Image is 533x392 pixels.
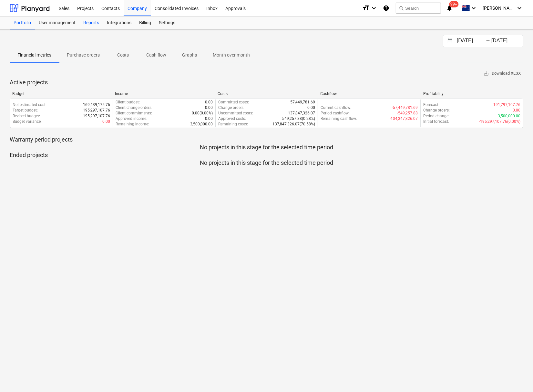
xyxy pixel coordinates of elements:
[290,100,315,105] p: 57,449,781.69
[79,16,103,29] a: Reports
[190,122,213,127] p: 3,500,000.00
[213,52,250,58] p: Month over month
[498,113,520,119] p: 3,500,000.00
[445,37,456,45] button: Interact with the calendar and add the check-in date for your trip.
[10,79,523,86] p: Active projects
[516,4,523,12] i: keyboard_arrow_down
[446,4,453,12] i: notifications
[115,91,212,96] div: Income
[321,91,418,96] div: Cashflow
[83,108,110,113] p: 195,297,107.76
[479,119,520,124] p: -195,297,107.76 ( 0.00% )
[481,69,523,79] button: Download XLSX
[513,108,520,113] p: 0.00
[321,116,357,122] p: Remaining cashflow :
[399,5,404,11] span: search
[218,111,253,116] p: Uncommitted costs :
[390,116,418,122] p: -134,347,326.07
[423,113,449,119] p: Period change :
[288,111,315,116] p: 137,847,326.07
[10,159,523,167] p: No projects in this stage for the selected time period
[486,39,490,43] div: -
[321,105,351,111] p: Current cashflow :
[423,102,439,108] p: Forecast :
[307,105,315,111] p: 0.00
[13,113,40,119] p: Revised budget :
[397,111,418,116] p: -549,257.88
[362,4,370,12] i: format_size
[155,16,179,29] a: Settings
[370,4,378,12] i: keyboard_arrow_down
[67,52,100,58] p: Purchase orders
[116,122,149,127] p: Remaining income :
[146,52,166,58] p: Cash flow
[10,143,523,151] p: No projects in this stage for the selected time period
[35,16,79,29] a: User management
[205,116,213,122] p: 0.00
[282,116,315,122] p: 549,257.88 ( 0.28% )
[483,70,521,77] span: Download XLSX
[205,100,213,105] p: 0.00
[116,100,140,105] p: Client budget :
[218,122,248,127] p: Remaining costs :
[13,119,42,124] p: Budget variance :
[218,105,245,111] p: Change orders :
[383,4,389,12] i: Knowledge base
[13,102,46,108] p: Net estimated cost :
[490,37,523,46] input: End Date
[10,151,523,159] p: Ended projects
[205,105,213,111] p: 0.00
[423,108,450,113] p: Change orders :
[470,4,477,12] i: keyboard_arrow_down
[13,108,38,113] p: Target budget :
[83,102,110,108] p: 169,439,175.76
[10,16,35,29] a: Portfolio
[423,91,521,96] div: Profitability
[423,119,449,124] p: Initial forecast :
[116,105,152,111] p: Client change orders :
[483,70,489,76] span: save_alt
[483,5,515,11] span: [PERSON_NAME]
[135,16,155,29] a: Billing
[501,361,533,392] iframe: Chat Widget
[392,105,418,111] p: -57,449,781.69
[103,16,135,29] a: Integrations
[116,111,152,116] p: Client commitments :
[456,37,488,46] input: Start Date
[218,100,249,105] p: Committed costs :
[182,52,197,58] p: Graphs
[12,91,110,96] div: Budget
[10,136,523,143] p: Warranty period projects
[218,116,246,122] p: Approved costs :
[272,122,315,127] p: 137,847,326.07 ( 70.58% )
[115,52,131,58] p: Costs
[102,119,110,124] p: 0.00
[321,111,350,116] p: Period cashflow :
[17,52,51,58] p: Financial metrics
[192,111,213,116] p: 0.00 ( 0.00% )
[116,116,147,122] p: Approved income :
[396,3,441,14] button: Search
[218,91,315,96] div: Costs
[492,102,520,108] p: -191,797,107.76
[83,113,110,119] p: 195,297,107.76
[449,1,459,7] span: 99+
